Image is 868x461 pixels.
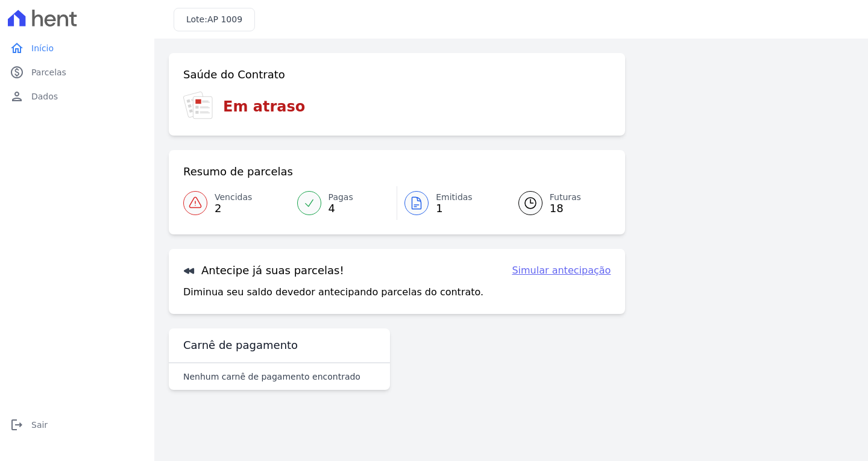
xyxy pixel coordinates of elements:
h3: Carnê de pagamento [183,338,298,353]
h3: Antecipe já suas parcelas! [183,263,344,278]
h3: Lote: [186,13,242,26]
p: Diminua seu saldo devedor antecipando parcelas do contrato. [183,285,483,299]
a: logoutSair [5,413,149,437]
span: Futuras [550,191,581,204]
span: Parcelas [31,66,66,78]
h3: Saúde do Contrato [183,67,285,82]
span: 1 [436,204,473,213]
a: Pagas 4 [290,186,397,220]
a: homeInício [5,36,149,60]
a: Vencidas 2 [183,186,290,220]
span: AP 1009 [207,14,242,24]
a: paidParcelas [5,60,149,84]
span: 4 [329,204,353,213]
h3: Resumo de parcelas [183,165,293,179]
a: personDados [5,84,149,108]
span: Emitidas [436,191,473,204]
i: person [10,89,24,104]
i: logout [10,418,24,432]
span: Sair [31,419,48,431]
i: home [10,41,24,55]
span: Pagas [329,191,353,204]
a: Futuras 18 [504,186,611,220]
h3: Em atraso [223,96,305,118]
i: paid [10,65,24,80]
span: Início [31,42,54,54]
a: Emitidas 1 [397,186,504,220]
span: 2 [215,204,252,213]
span: 18 [550,204,581,213]
span: Vencidas [215,191,252,204]
p: Nenhum carnê de pagamento encontrado [183,371,360,383]
span: Dados [31,90,58,102]
a: Simular antecipação [512,263,611,278]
